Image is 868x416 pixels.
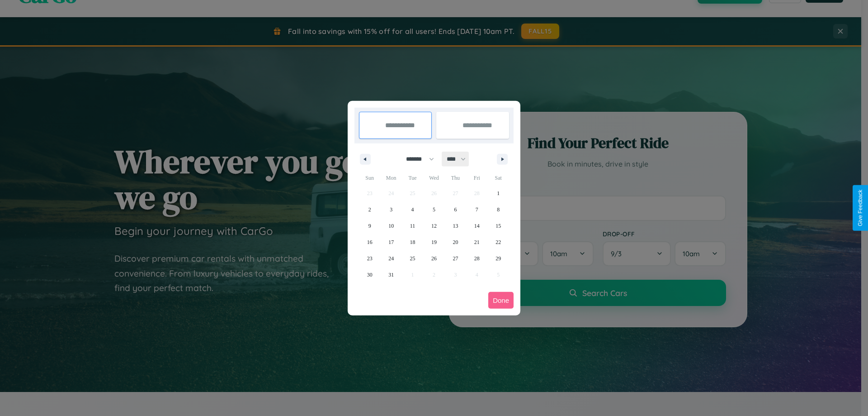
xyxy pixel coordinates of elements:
button: 12 [423,218,444,234]
button: 30 [359,267,380,283]
button: 18 [402,234,423,250]
button: 27 [445,250,466,267]
button: 29 [488,250,509,267]
button: 7 [466,201,487,218]
span: 6 [454,201,457,218]
span: Sun [359,171,380,185]
span: Fri [466,171,487,185]
span: Wed [423,171,444,185]
span: 8 [497,201,500,218]
span: 14 [474,218,480,234]
span: 22 [495,234,501,250]
button: 23 [359,250,380,267]
span: 20 [453,234,458,250]
span: 19 [431,234,437,250]
span: Thu [445,171,466,185]
span: 11 [410,218,415,234]
button: 3 [380,201,401,218]
button: 26 [423,250,444,267]
span: 23 [367,250,373,267]
button: 5 [423,201,444,218]
span: 16 [367,234,373,250]
span: 24 [388,250,394,267]
button: 16 [359,234,380,250]
button: 11 [402,218,423,234]
span: 30 [367,267,373,283]
button: 24 [380,250,401,267]
button: Done [488,292,514,309]
span: 12 [431,218,437,234]
button: 15 [488,218,509,234]
span: 10 [388,218,394,234]
button: 17 [380,234,401,250]
button: 1 [488,185,509,201]
button: 28 [466,250,487,267]
span: 17 [388,234,394,250]
button: 22 [488,234,509,250]
div: Give Feedback [857,190,863,226]
span: 28 [474,250,480,267]
button: 31 [380,267,401,283]
span: Sat [488,171,509,185]
span: 21 [474,234,480,250]
button: 8 [488,201,509,218]
span: 2 [368,201,371,218]
span: 15 [495,218,501,234]
button: 13 [445,218,466,234]
button: 4 [402,201,423,218]
span: 5 [433,201,435,218]
button: 25 [402,250,423,267]
span: 7 [476,201,478,218]
button: 19 [423,234,444,250]
button: 6 [445,201,466,218]
button: 21 [466,234,487,250]
span: 3 [390,201,392,218]
button: 20 [445,234,466,250]
span: 9 [368,218,371,234]
button: 10 [380,218,401,234]
span: 18 [410,234,415,250]
span: 29 [495,250,501,267]
span: 4 [411,201,414,218]
span: Mon [380,171,401,185]
button: 14 [466,218,487,234]
span: 1 [497,185,500,201]
span: 13 [453,218,458,234]
span: 25 [410,250,415,267]
span: 27 [453,250,458,267]
span: 26 [431,250,437,267]
span: 31 [388,267,394,283]
button: 2 [359,201,380,218]
span: Tue [402,171,423,185]
button: 9 [359,218,380,234]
